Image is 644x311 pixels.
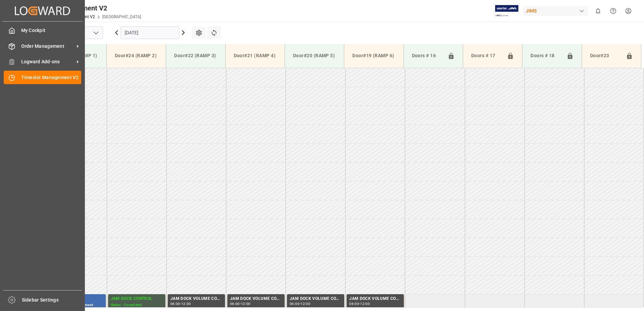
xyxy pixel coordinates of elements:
img: Exertis%20JAM%20-%20Email%20Logo.jpg_1722504956.jpg [495,5,518,17]
input: DD.MM.YYYY [121,26,179,39]
button: Help Center [606,3,621,19]
div: 12:00 [241,302,251,305]
div: Status - Completed [111,302,163,308]
div: Doors # 18 [528,49,563,62]
div: Door#24 (RAMP 2) [112,49,160,62]
button: open menu [91,28,101,38]
span: My Cockpit [21,27,82,34]
a: My Cockpit [4,24,81,37]
div: Door#19 (RAMP 6) [350,49,398,62]
div: Door#22 (RAMP 3) [171,49,220,62]
div: JAM DOCK VOLUME CONTROL [170,296,222,302]
div: 06:00 [230,302,240,305]
div: Doors # 16 [409,49,445,62]
div: JIMS [523,6,588,16]
span: Timeslot Management V2 [21,74,82,81]
div: - [299,302,300,305]
button: show 0 new notifications [590,3,606,19]
div: - [359,302,360,305]
div: Timeslot Management V2 [29,3,141,13]
div: 12:00 [360,302,370,305]
a: Timeslot Management V2 [4,71,81,84]
div: 06:00 [349,302,359,305]
button: JIMS [523,4,590,17]
div: 12:00 [300,302,310,305]
div: 06:00 [290,302,299,305]
div: 06:00 [170,302,180,305]
div: Door#20 (RAMP 5) [290,49,339,62]
span: Order Management [21,43,74,50]
div: JAM DOCK VOLUME CONTROL [230,296,282,302]
div: JAM DOCK CONTROL [111,296,163,302]
span: Sidebar Settings [22,297,82,304]
div: Door#21 (RAMP 4) [231,49,279,62]
div: - [180,302,181,305]
div: Door#23 [587,49,623,62]
div: Doors # 17 [469,49,504,62]
div: 12:00 [181,302,191,305]
span: Logward Add-ons [21,58,74,65]
div: - [240,302,241,305]
div: JAM DOCK VOLUME CONTROL [349,296,401,302]
div: JAM DOCK VOLUME CONTROL [290,296,342,302]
